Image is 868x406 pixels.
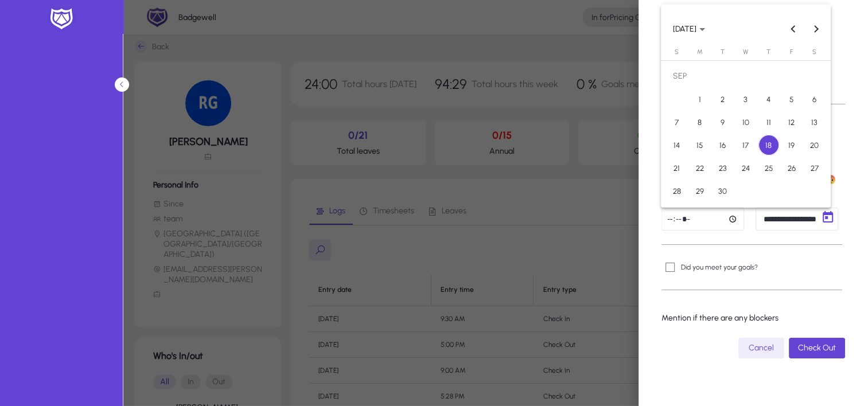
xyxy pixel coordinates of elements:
button: Sep 28, 2025 [665,179,688,202]
span: 27 [804,158,825,178]
button: Sep 11, 2025 [757,111,780,134]
button: Sep 29, 2025 [688,179,711,202]
button: Sep 20, 2025 [803,134,826,157]
span: 7 [667,112,687,132]
span: 26 [781,158,802,178]
span: 11 [758,112,779,132]
button: Sep 24, 2025 [734,157,757,179]
span: 4 [758,89,779,110]
button: Sep 4, 2025 [757,88,780,111]
button: Sep 13, 2025 [803,111,826,134]
span: [DATE] [673,24,696,34]
span: 8 [690,112,710,132]
button: Sep 15, 2025 [688,134,711,157]
button: Sep 9, 2025 [711,111,734,134]
span: 5 [781,89,802,110]
button: Choose month and year [668,18,710,39]
span: 28 [667,181,687,201]
span: 16 [713,135,733,155]
span: 22 [690,158,710,178]
span: 21 [667,158,687,178]
span: S [812,48,816,56]
button: Previous month [782,17,805,40]
span: 17 [735,135,756,155]
span: 2 [713,89,733,110]
span: 9 [713,112,733,132]
span: 14 [667,135,687,155]
button: Sep 6, 2025 [803,88,826,111]
span: 1 [690,89,710,110]
button: Sep 25, 2025 [757,157,780,179]
button: Sep 5, 2025 [780,88,803,111]
span: 29 [690,181,710,201]
button: Sep 16, 2025 [711,134,734,157]
button: Sep 23, 2025 [711,157,734,179]
button: Sep 1, 2025 [688,88,711,111]
button: Sep 14, 2025 [665,134,688,157]
span: 15 [690,135,710,155]
button: Sep 2, 2025 [711,88,734,111]
span: 10 [735,112,756,132]
button: Sep 22, 2025 [688,157,711,179]
span: 30 [713,181,733,201]
span: 24 [735,158,756,178]
span: 20 [804,135,825,155]
span: S [675,48,679,56]
button: Sep 21, 2025 [665,157,688,179]
button: Sep 19, 2025 [780,134,803,157]
button: Sep 26, 2025 [780,157,803,179]
td: SEP [665,65,826,88]
button: Next month [805,17,828,40]
button: Sep 3, 2025 [734,88,757,111]
button: Sep 27, 2025 [803,157,826,179]
button: Sep 7, 2025 [665,111,688,134]
span: 18 [758,135,779,155]
button: Sep 12, 2025 [780,111,803,134]
span: 3 [735,89,756,110]
button: Sep 10, 2025 [734,111,757,134]
button: Sep 30, 2025 [711,179,734,202]
span: 23 [713,158,733,178]
span: T [721,48,725,56]
button: Sep 17, 2025 [734,134,757,157]
span: F [790,48,793,56]
span: 6 [804,89,825,110]
span: 25 [758,158,779,178]
button: Sep 8, 2025 [688,111,711,134]
span: 19 [781,135,802,155]
span: 13 [804,112,825,132]
span: 12 [781,112,802,132]
span: M [697,48,703,56]
span: T [766,48,770,56]
button: Sep 18, 2025 [757,134,780,157]
span: W [743,48,748,56]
